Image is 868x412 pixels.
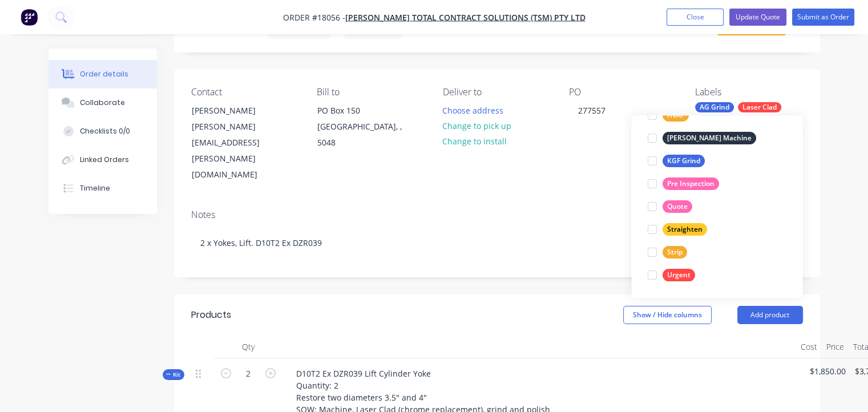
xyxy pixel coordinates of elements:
button: Linked Orders [49,146,157,174]
div: Pre Inspection [662,177,718,190]
button: Checklists 0/0 [49,117,157,146]
button: Change to pick up [437,118,518,134]
div: 277557 [569,102,615,119]
div: Timeline [80,183,110,193]
div: [PERSON_NAME] [192,103,286,119]
button: Straighten [643,221,711,237]
div: Quote [662,200,692,213]
button: Order details [49,60,157,88]
button: Choose address [437,102,510,118]
div: 2 x Yokes, Lift. D10T2 Ex DZR039 [191,225,803,260]
span: Order #18056 - [283,12,345,23]
div: Cost [796,336,822,358]
button: Quote [643,199,696,215]
div: Strip [662,246,687,258]
button: Submit as Order [792,9,854,26]
a: [PERSON_NAME] Total Contract Solutions (TSM) Pty Ltd [345,12,586,23]
div: AG Grind [695,102,734,112]
div: PO Box 150 [317,103,412,119]
div: Notes [191,209,803,220]
div: [PERSON_NAME][EMAIL_ADDRESS][PERSON_NAME][DOMAIN_NAME] [192,119,286,183]
button: Timeline [49,174,157,203]
div: Labels [695,87,803,98]
img: Factory [21,9,38,26]
div: Straighten [662,223,706,236]
button: Close [667,9,724,26]
div: KGF Grind [662,155,704,167]
div: HVAF [662,109,688,122]
div: Bill to [317,87,425,98]
div: Urgent [662,269,695,281]
div: Checklists 0/0 [80,126,130,136]
div: Laser Clad [738,102,781,112]
div: [PERSON_NAME] Machine [662,132,756,144]
div: Collaborate [80,98,125,108]
div: Price [822,336,849,358]
button: Add product [737,306,803,324]
button: Collaborate [49,88,157,117]
div: Qty [214,336,282,358]
div: PO Box 150[GEOGRAPHIC_DATA], , 5048 [308,102,422,151]
button: Update Quote [729,9,786,26]
div: Kit [163,369,184,380]
button: KGF Grind [643,153,709,169]
button: Show / Hide columns [623,306,712,324]
span: $1,850.00 [810,365,846,377]
button: Change to install [437,134,513,149]
div: Deliver to [443,87,551,98]
div: Order details [80,69,128,79]
div: [PERSON_NAME][PERSON_NAME][EMAIL_ADDRESS][PERSON_NAME][DOMAIN_NAME] [182,102,296,183]
button: HVAF [643,107,693,123]
div: [GEOGRAPHIC_DATA], , 5048 [317,119,412,151]
div: PO [569,87,677,98]
button: Urgent [643,267,699,283]
button: Strip [643,244,691,260]
div: Linked Orders [80,155,129,165]
button: [PERSON_NAME] Machine [643,130,760,146]
div: Contact [191,87,299,98]
button: Pre Inspection [643,176,723,192]
div: Products [191,308,231,322]
span: Kit [166,370,181,379]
